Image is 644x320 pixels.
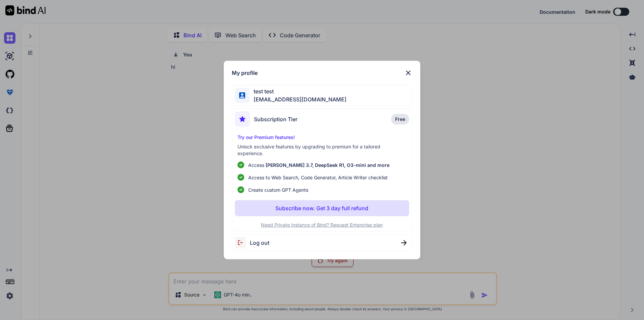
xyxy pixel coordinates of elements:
h1: My profile [232,69,258,77]
span: Access to Web Search, Code Generator, Article Writer checklist [248,174,388,181]
span: Log out [250,239,269,247]
img: checklist [237,162,244,168]
span: [EMAIL_ADDRESS][DOMAIN_NAME] [250,95,346,103]
img: close [401,240,407,245]
span: Subscription Tier [254,115,298,123]
img: profile [239,92,246,99]
img: checklist [237,174,244,181]
img: logout [235,237,250,248]
span: test test [250,87,346,95]
span: [PERSON_NAME] 3.7, DeepSeek R1, O3-mini and more [266,162,389,168]
p: Subscribe now. Get 3 day full refund [275,204,368,212]
img: checklist [237,186,244,193]
span: Free [395,116,405,123]
p: Access [248,162,389,169]
p: Try our Premium features! [237,134,407,141]
img: close [404,69,412,77]
img: subscription [235,111,250,127]
span: Create custom GPT Agents [248,186,308,193]
p: Unlock exclusive features by upgrading to premium for a tailored experience. [237,143,407,157]
p: Need Private Instance of Bind? Request Enterprise plan [235,222,410,228]
button: Subscribe now. Get 3 day full refund [235,200,410,216]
